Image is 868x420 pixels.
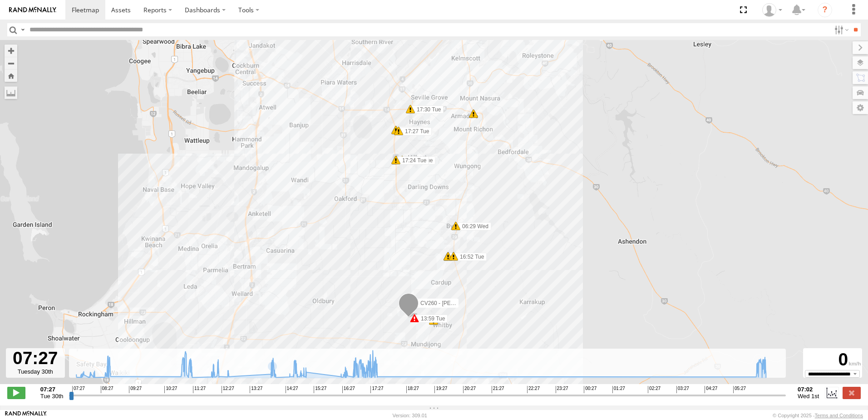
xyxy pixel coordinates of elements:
[853,101,868,114] label: Map Settings
[527,386,540,393] span: 22:27
[556,386,568,393] span: 23:27
[5,57,17,70] button: Zoom out
[5,86,17,99] label: Measure
[843,387,861,399] label: Close
[733,386,746,393] span: 05:27
[129,386,142,393] span: 09:27
[19,23,26,36] label: Search Query
[584,386,597,393] span: 00:27
[222,386,234,393] span: 12:27
[818,3,832,17] i: ?
[759,3,785,17] div: Sean Cosgriff
[798,386,819,393] strong: 07:02
[815,413,863,418] a: Terms and Conditions
[342,386,355,393] span: 16:27
[393,413,427,418] div: Version: 309.01
[370,386,383,393] span: 17:27
[40,393,64,400] span: Tue 30th Sep 2025
[250,386,262,393] span: 13:27
[804,350,861,370] div: 0
[286,386,298,393] span: 14:27
[314,386,326,393] span: 15:27
[469,109,478,118] div: 7
[773,413,863,418] div: © Copyright 2025 -
[5,45,17,57] button: Zoom in
[396,156,429,165] label: 17:24 Tue
[612,386,625,393] span: 01:27
[492,386,504,393] span: 21:27
[40,386,64,393] strong: 07:27
[456,222,491,230] label: 06:29 Wed
[72,386,85,393] span: 07:27
[9,7,56,13] img: rand-logo.svg
[7,387,25,399] label: Play/Stop
[410,105,444,114] label: 17:30 Tue
[164,386,177,393] span: 10:27
[798,393,819,400] span: Wed 1st Oct 2025
[101,386,113,393] span: 08:27
[648,386,661,393] span: 02:27
[414,315,448,323] label: 13:59 Tue
[193,386,206,393] span: 11:27
[676,386,689,393] span: 03:27
[396,126,429,135] label: 17:19 Tue
[434,386,447,393] span: 19:27
[406,386,419,393] span: 18:27
[5,411,47,420] a: Visit our Website
[5,70,17,82] button: Zoom Home
[399,127,432,135] label: 17:27 Tue
[463,386,476,393] span: 20:27
[831,23,850,36] label: Search Filter Options
[420,300,487,306] span: CV260 - [PERSON_NAME]
[454,253,487,261] label: 16:52 Tue
[705,386,717,393] span: 04:27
